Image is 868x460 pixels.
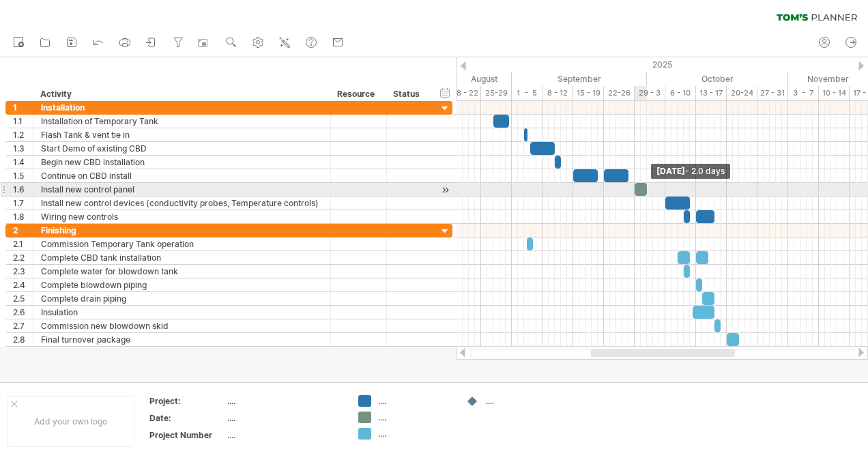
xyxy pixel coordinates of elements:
div: 1.4 [13,156,33,169]
div: 13 - 17 [696,86,727,100]
div: 6 - 10 [665,86,696,100]
div: 10 - 14 [819,86,850,100]
div: 2.3 [13,265,33,278]
div: 2.4 [13,278,33,291]
div: Complete drain piping [41,292,323,305]
div: .... [378,412,452,423]
div: Complete blowdown piping [41,278,323,291]
div: 1.6 [13,183,33,196]
div: scroll to activity [439,183,452,197]
div: Wiring new controls [41,210,323,223]
div: 3 - 7 [788,86,819,100]
div: 1.2 [13,128,33,141]
div: 2.1 [13,238,33,250]
div: Commission new blowdown skid [41,319,323,332]
div: Finishing [41,224,323,237]
div: 1 - 5 [512,86,542,100]
div: Status [393,87,423,101]
div: .... [378,395,452,407]
div: 1.7 [13,197,33,210]
div: .... [378,428,452,440]
div: 1 [13,101,33,114]
div: 25-29 [481,86,512,100]
div: Insulation [41,306,323,319]
div: 2.6 [13,306,33,319]
div: .... [227,412,342,424]
div: 2 [13,224,33,237]
div: Final turnover package [41,333,323,346]
div: .... [227,395,342,407]
div: Complete CBD tank installation [41,251,323,264]
div: Flash Tank & vent tie in [41,128,323,141]
div: Installation of Temporary Tank [41,115,323,128]
div: 2.7 [13,319,33,332]
div: 2.2 [13,251,33,264]
span: - 2.0 days [685,166,725,176]
div: Install new control panel [41,183,323,196]
div: 1.5 [13,169,33,182]
div: 29 - 3 [635,86,665,100]
div: [DATE] [651,164,730,179]
div: Activity [40,87,323,101]
div: 15 - 19 [573,86,604,100]
div: Install new control devices (conductivity probes, Temperature controls) [41,197,323,210]
div: 18 - 22 [450,86,481,100]
div: Add your own logo [7,396,134,447]
div: 20-24 [727,86,757,100]
div: 8 - 12 [542,86,573,100]
div: October 2025 [647,72,788,86]
div: 1.3 [13,142,33,155]
div: Date: [149,412,225,424]
div: .... [486,395,560,407]
div: 2.8 [13,333,33,346]
div: .... [227,429,342,441]
div: 22-26 [604,86,635,100]
div: September 2025 [512,72,647,86]
div: Complete water for blowdown tank [41,265,323,278]
div: Project: [149,395,225,407]
div: Continue on CBD install [41,169,323,182]
div: Commission Temporary Tank operation [41,238,323,250]
div: Start Demo of existing CBD [41,142,323,155]
div: 1.8 [13,210,33,223]
div: Project Number [149,429,225,441]
div: Installation [41,101,323,114]
div: 1.1 [13,115,33,128]
div: Resource [337,87,379,101]
div: 2.5 [13,292,33,305]
div: 27 - 31 [757,86,788,100]
div: Begin new CBD installation [41,156,323,169]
